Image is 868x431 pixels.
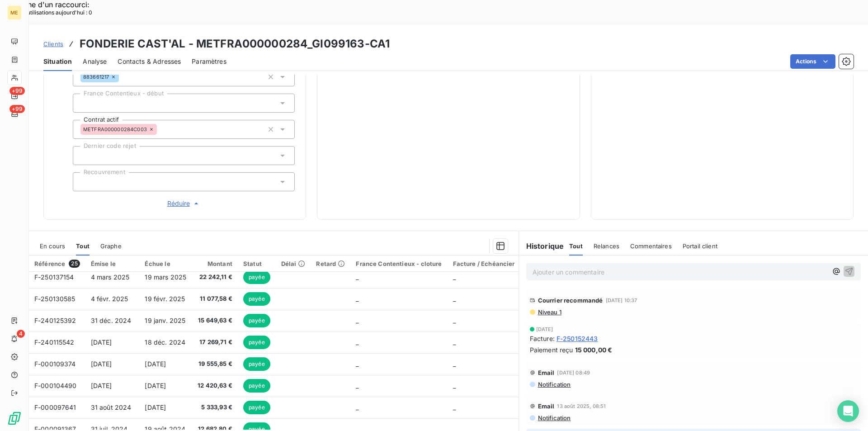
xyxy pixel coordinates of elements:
[91,360,112,368] span: [DATE]
[34,260,80,268] div: Référence
[243,401,270,414] span: payée
[91,403,132,411] span: 31 août 2024
[80,99,88,107] input: Ajouter une valeur
[167,199,201,208] span: Réduire
[537,414,571,422] span: Notification
[683,242,717,250] span: Portail client
[537,308,561,316] span: Niveau 1
[145,403,166,411] span: [DATE]
[34,273,74,281] span: F-250137154
[145,295,185,303] span: 19 févr. 2025
[145,360,166,368] span: [DATE]
[453,260,515,267] div: Facture / Echéancier
[606,298,637,303] span: [DATE] 10:37
[157,125,164,133] input: Ajouter une valeur
[575,345,613,355] span: 15 000,00 €
[91,382,112,389] span: [DATE]
[453,295,456,303] span: _
[198,260,232,267] div: Montant
[198,316,232,325] span: 15 649,63 €
[198,338,232,347] span: 17 269,71 €
[91,338,112,346] span: [DATE]
[538,297,603,304] span: Courrier recommandé
[119,73,126,81] input: Ajouter une valeur
[91,273,130,281] span: 4 mars 2025
[536,327,553,332] span: [DATE]
[243,260,270,267] div: Statut
[34,360,76,368] span: F-000109374
[80,36,390,52] h3: FONDERIE CAST'AL - METFRA000000284_GI099163-CA1
[100,242,122,250] span: Graphe
[453,273,456,281] span: _
[145,382,166,389] span: [DATE]
[80,152,88,160] input: Ajouter une valeur
[356,260,442,267] div: France Contentieux - cloture
[69,260,80,268] span: 25
[569,242,583,250] span: Tout
[83,57,107,66] span: Analyse
[453,382,456,389] span: _
[538,369,555,376] span: Email
[198,403,232,412] span: 5 333,93 €
[43,40,63,47] span: Clients
[198,360,232,369] span: 19 555,85 €
[530,345,573,355] span: Paiement reçu
[243,270,270,284] span: payée
[790,54,835,69] button: Actions
[9,105,25,113] span: +99
[198,273,232,282] span: 22 242,11 €
[43,57,72,66] span: Situation
[91,295,128,303] span: 4 févr. 2025
[34,403,76,411] span: F-000097641
[630,242,672,250] span: Commentaires
[34,338,75,346] span: F-240115542
[145,260,187,267] div: Échue le
[118,57,181,66] span: Contacts & Adresses
[537,381,571,388] span: Notification
[453,403,456,411] span: _
[198,381,232,390] span: 12 420,63 €
[91,317,132,324] span: 31 déc. 2024
[281,260,306,267] div: Délai
[557,334,598,343] span: F-250152443
[34,295,75,303] span: F-250130585
[34,317,76,324] span: F-240125392
[80,178,88,186] input: Ajouter une valeur
[243,314,270,327] span: payée
[145,273,186,281] span: 19 mars 2025
[519,241,564,251] h6: Historique
[356,338,359,346] span: _
[192,57,226,66] span: Paramètres
[17,330,25,338] span: 4
[83,127,147,132] span: METFRA000000284C003
[356,360,359,368] span: _
[43,39,63,48] a: Clients
[453,317,456,324] span: _
[316,260,345,267] div: Retard
[594,242,619,250] span: Relances
[356,273,359,281] span: _
[7,411,22,426] img: Logo LeanPay
[40,242,65,250] span: En cours
[34,382,77,389] span: F-000104490
[530,334,555,343] span: Facture :
[243,357,270,371] span: payée
[356,317,359,324] span: _
[243,379,270,393] span: payée
[145,317,185,324] span: 19 janv. 2025
[837,400,859,422] div: Open Intercom Messenger
[73,199,295,208] button: Réduire
[145,338,185,346] span: 18 déc. 2024
[91,260,134,267] div: Émise le
[243,292,270,306] span: payée
[356,382,359,389] span: _
[76,242,90,250] span: Tout
[557,370,590,375] span: [DATE] 08:49
[538,403,555,410] span: Email
[356,295,359,303] span: _
[356,403,359,411] span: _
[453,338,456,346] span: _
[453,360,456,368] span: _
[83,74,109,80] span: 883661217
[243,336,270,349] span: payée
